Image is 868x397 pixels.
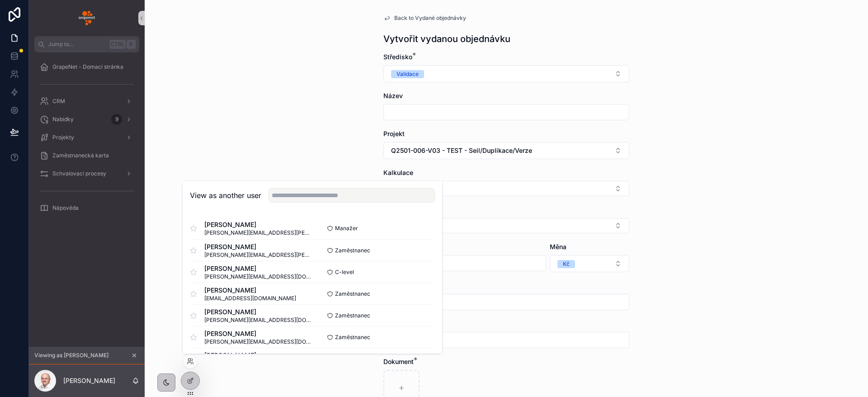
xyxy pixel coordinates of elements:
[34,200,139,216] a: Nápověda
[29,52,145,228] div: scrollable content
[204,286,296,295] span: [PERSON_NAME]
[127,41,135,48] span: K
[79,11,95,25] img: App logo
[52,98,65,105] span: CRM
[190,190,261,201] h2: View as another user
[34,93,139,109] a: CRM
[394,14,466,22] span: Back to Vydané objednávky
[335,269,354,276] span: C-level
[204,329,312,338] span: [PERSON_NAME]
[52,170,106,177] span: Schvalovací procesy
[204,220,312,229] span: [PERSON_NAME]
[63,376,115,385] p: [PERSON_NAME]
[383,33,510,45] h1: Vytvořit vydanou objednávku
[335,225,358,232] span: Manažer
[550,255,629,272] button: Select Button
[383,14,466,22] a: Back to Vydané objednávky
[34,111,139,128] a: Nabídky9
[52,134,74,141] span: Projekty
[34,36,139,52] button: Jump to...CtrlK
[204,251,312,259] span: [PERSON_NAME][EMAIL_ADDRESS][PERSON_NAME][DOMAIN_NAME]
[383,218,629,233] button: Select Button
[34,147,139,164] a: Zaměstnanecká karta
[563,260,570,268] div: Kč
[550,243,566,250] span: Měna
[34,59,139,75] a: GrapeNet - Domací stránka
[34,165,139,182] a: Schvalovací procesy
[335,312,370,319] span: Zaměstnanec
[111,114,122,125] div: 9
[204,351,312,360] span: [PERSON_NAME]
[383,130,405,137] span: Projekt
[391,146,532,155] span: Q2501-006-V03 - TEST - Seil/Duplikace/Verze
[383,358,414,365] span: Dokument
[383,53,412,61] span: Středisko
[204,229,312,236] span: [PERSON_NAME][EMAIL_ADDRESS][PERSON_NAME][DOMAIN_NAME]
[383,142,629,159] button: Select Button
[383,181,629,196] button: Select Button
[52,204,79,212] span: Nápověda
[52,63,123,71] span: GrapeNet - Domací stránka
[204,264,312,273] span: [PERSON_NAME]
[48,41,106,48] span: Jump to...
[335,290,370,298] span: Zaměstnanec
[204,317,312,324] span: [PERSON_NAME][EMAIL_ADDRESS][DOMAIN_NAME]
[204,338,312,345] span: [PERSON_NAME][EMAIL_ADDRESS][DOMAIN_NAME]
[204,307,312,317] span: [PERSON_NAME]
[383,169,413,176] span: Kalkulace
[52,116,74,123] span: Nabídky
[34,352,108,359] span: Viewing as [PERSON_NAME]
[204,273,312,280] span: [PERSON_NAME][EMAIL_ADDRESS][DOMAIN_NAME]
[396,70,419,78] div: Validace
[52,152,109,159] span: Zaměstnanecká karta
[335,247,370,254] span: Zaměstnanec
[383,92,403,99] span: Název
[204,295,296,302] span: [EMAIL_ADDRESS][DOMAIN_NAME]
[383,65,629,82] button: Select Button
[204,242,312,251] span: [PERSON_NAME]
[335,334,370,341] span: Zaměstnanec
[109,40,126,49] span: Ctrl
[34,129,139,146] a: Projekty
